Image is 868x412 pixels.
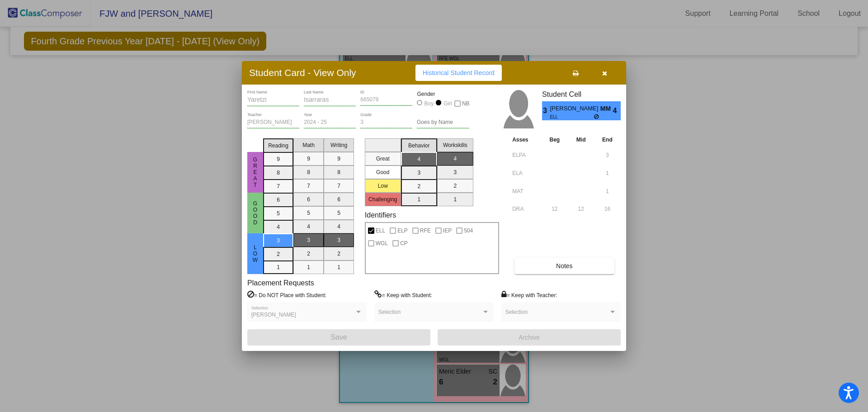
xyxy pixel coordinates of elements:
[568,135,594,145] th: Mid
[501,290,557,299] label: = Keep with Teacher:
[417,90,469,98] mat-label: Gender
[247,279,314,287] label: Placement Requests
[397,225,408,236] span: ELP
[613,105,621,116] span: 4
[251,312,296,318] span: [PERSON_NAME]
[360,119,412,126] input: grade
[512,185,539,198] input: assessment
[415,65,502,81] button: Historical Student Record
[360,97,412,103] input: Enter ID
[519,334,540,341] span: Archive
[400,238,408,249] span: CP
[249,67,356,78] h3: Student Card - View Only
[423,69,495,76] span: Historical Student Record
[510,135,541,145] th: Asses
[462,98,470,109] span: NB
[438,329,621,346] button: Archive
[247,329,430,346] button: Save
[464,225,473,236] span: 504
[594,135,621,145] th: End
[420,225,431,236] span: RFE
[304,119,356,126] input: year
[247,119,299,126] input: teacher
[251,244,259,263] span: Low
[550,114,594,120] span: ELL
[417,119,469,126] input: goes by name
[542,90,621,99] h3: Student Cell
[251,156,259,188] span: Great
[247,290,326,299] label: = Do NOT Place with Student:
[512,148,539,162] input: assessment
[251,200,259,226] span: Good
[424,99,434,108] div: Boy
[374,290,432,299] label: = Keep with Student:
[376,238,388,249] span: WGL
[550,104,600,114] span: [PERSON_NAME]
[376,225,385,236] span: ELL
[514,258,614,274] button: Notes
[443,99,452,108] div: Girl
[443,225,452,236] span: IEP
[600,104,613,114] span: MM
[556,262,573,270] span: Notes
[542,105,550,116] span: 3
[512,202,539,216] input: assessment
[541,135,568,145] th: Beg
[330,333,347,341] span: Save
[512,166,539,180] input: assessment
[365,211,396,219] label: Identifiers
